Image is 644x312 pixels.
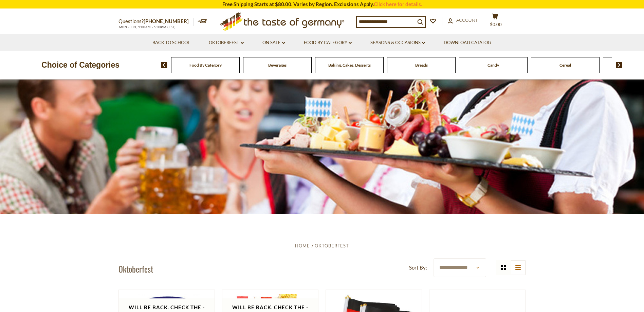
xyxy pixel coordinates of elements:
[209,39,244,47] a: Oktoberfest
[268,63,287,68] a: Beverages
[189,63,222,68] a: Food By Category
[444,39,491,47] a: Download Catalog
[456,17,478,23] span: Account
[490,22,502,27] span: $0.00
[118,25,176,29] span: MON - FRI, 9:00AM - 5:00PM (EST)
[304,39,352,47] a: Food By Category
[415,63,428,68] a: Breads
[152,39,190,47] a: Back to School
[144,18,189,24] a: [PHONE_NUMBER]
[374,1,422,7] a: Click here for details.
[118,17,194,26] p: Questions?
[409,263,427,272] label: Sort By:
[118,264,153,274] h1: Oktoberfest
[295,243,310,248] a: Home
[315,243,349,248] a: Oktoberfest
[370,39,425,47] a: Seasons & Occasions
[262,39,285,47] a: On Sale
[161,62,167,68] img: previous arrow
[485,13,505,30] button: $0.00
[328,63,371,68] a: Baking, Cakes, Desserts
[448,17,478,24] a: Account
[487,63,499,68] a: Candy
[559,63,571,68] a: Cereal
[616,62,622,68] img: next arrow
